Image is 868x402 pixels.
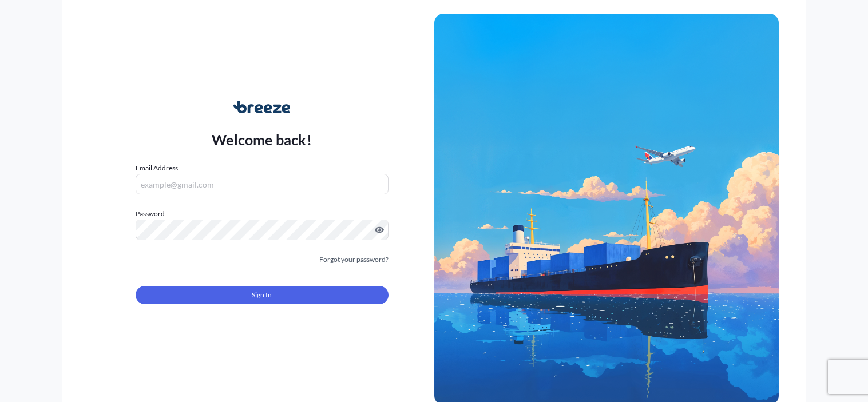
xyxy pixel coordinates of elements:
button: Sign In [136,286,389,304]
input: example@gmail.com [136,174,389,194]
label: Email Address [136,162,178,174]
p: Welcome back! [212,130,312,149]
a: Forgot your password? [319,254,389,265]
label: Password [136,208,389,220]
span: Sign In [252,289,272,301]
button: Show password [375,225,384,234]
